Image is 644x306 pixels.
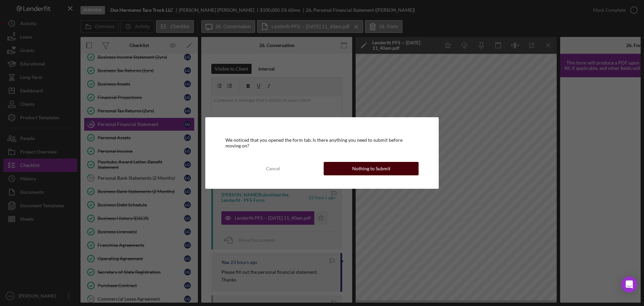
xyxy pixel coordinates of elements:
div: We noticed that you opened the form tab. Is there anything you need to submit before moving on? [225,137,419,148]
button: Nothing to Submit [324,162,419,175]
div: Nothing to Submit [352,162,390,175]
div: Open Intercom Messenger [621,276,637,293]
div: Cancel [266,162,280,175]
button: Cancel [225,162,320,175]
